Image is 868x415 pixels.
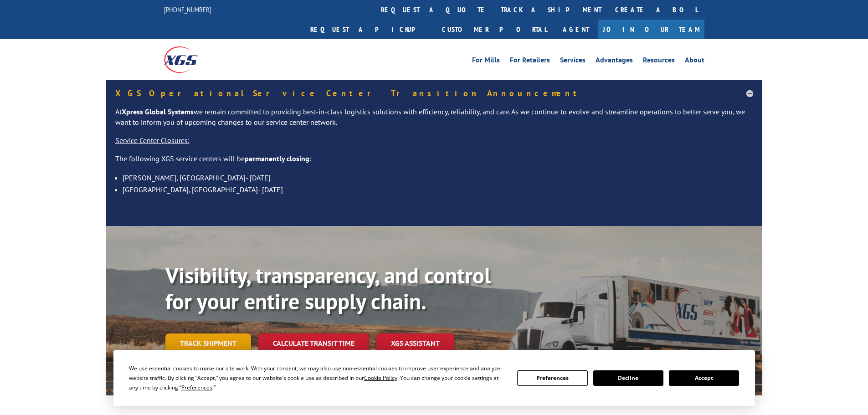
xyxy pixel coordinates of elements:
[245,154,309,163] strong: permanently closing
[364,374,397,382] span: Cookie Policy
[165,261,491,316] b: Visibility, transparency, and control for your entire supply chain.
[258,333,369,353] a: Calculate transit time
[685,56,704,67] a: About
[129,364,506,392] div: We use essential cookies to make our site work. With your consent, we may also use non-essential ...
[376,333,454,353] a: XGS ASSISTANT
[115,154,753,172] p: The following XGS service centers will be :
[598,20,704,39] a: Join Our Team
[596,56,633,67] a: Advantages
[554,20,598,39] a: Agent
[115,136,190,145] u: Service Center Closures:
[115,89,753,97] h5: XGS Operational Service Center Transition Announcement
[643,56,675,67] a: Resources
[510,56,550,67] a: For Retailers
[164,5,211,14] a: [PHONE_NUMBER]
[123,172,753,184] li: [PERSON_NAME], [GEOGRAPHIC_DATA]- [DATE]
[517,370,587,386] button: Preferences
[113,350,755,406] div: Cookie Consent Prompt
[122,107,194,116] strong: Xpress Global Systems
[435,20,554,39] a: Customer Portal
[560,56,586,67] a: Services
[593,370,663,386] button: Decline
[115,107,753,136] p: At we remain committed to providing best-in-class logistics solutions with efficiency, reliabilit...
[181,384,212,391] span: Preferences
[472,56,500,67] a: For Mills
[123,184,753,195] li: [GEOGRAPHIC_DATA], [GEOGRAPHIC_DATA]- [DATE]
[303,20,435,39] a: Request a pickup
[165,333,251,353] a: Track shipment
[669,370,739,386] button: Accept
